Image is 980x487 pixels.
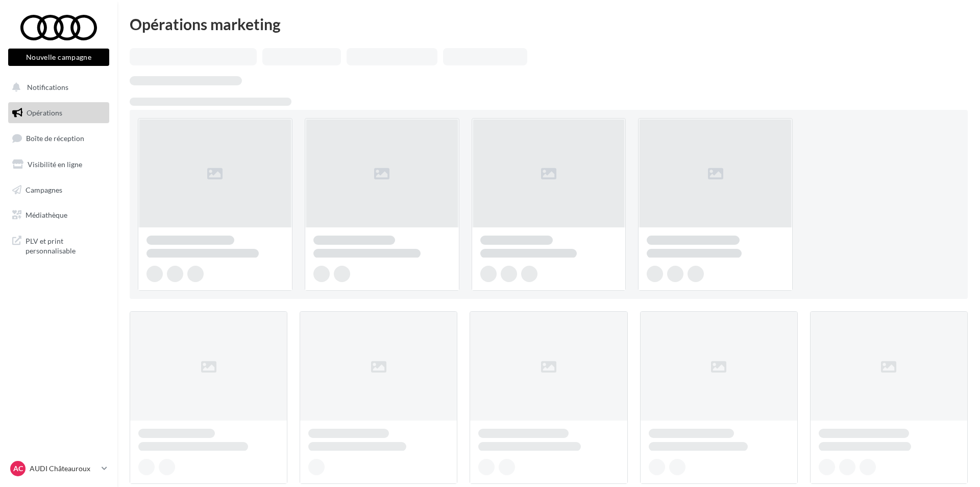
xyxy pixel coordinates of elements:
a: Opérations [6,102,111,124]
span: Campagnes [26,185,62,194]
span: Opérations [27,108,62,117]
a: Visibilité en ligne [6,154,111,175]
a: Boîte de réception [6,127,111,149]
span: Notifications [27,83,68,91]
a: Médiathèque [6,204,111,226]
p: AUDI Châteauroux [30,463,97,474]
a: AC AUDI Châteauroux [8,459,109,478]
span: Médiathèque [26,211,67,219]
button: Nouvelle campagne [8,49,109,66]
a: PLV et print personnalisable [6,230,111,260]
span: Visibilité en ligne [28,160,82,169]
span: AC [13,463,23,474]
span: PLV et print personnalisable [26,234,105,256]
button: Notifications [6,77,107,98]
a: Campagnes [6,179,111,201]
div: Opérations marketing [130,16,968,32]
span: Boîte de réception [26,134,84,143]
